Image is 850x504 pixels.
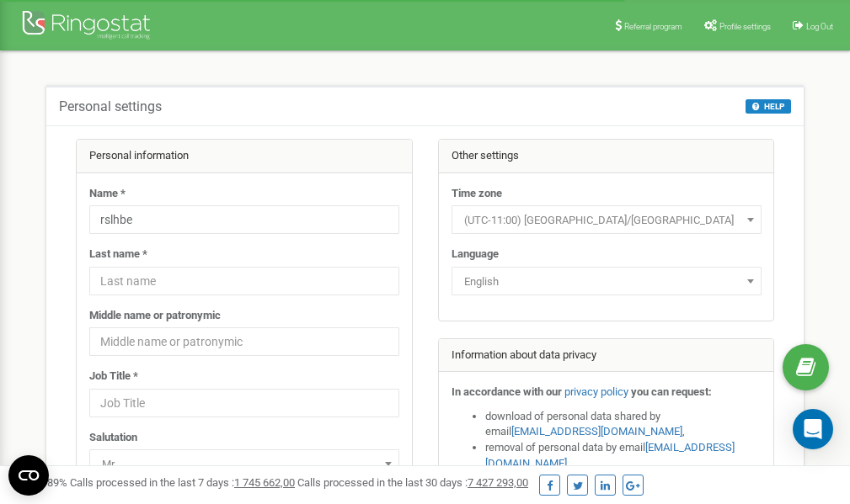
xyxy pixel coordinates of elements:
[468,476,528,489] u: 7 427 293,00
[511,425,682,438] a: [EMAIL_ADDRESS][DOMAIN_NAME]
[89,430,137,446] label: Salutation
[439,140,774,173] div: Other settings
[631,385,712,398] strong: you can request:
[89,205,399,234] input: Name
[89,308,221,324] label: Middle name or patronymic
[452,385,562,398] strong: In accordance with our
[564,385,628,398] a: privacy policy
[452,205,762,234] span: (UTC-11:00) Pacific/Midway
[452,247,499,263] label: Language
[793,409,833,449] div: Open Intercom Messenger
[439,339,774,373] div: Information about data privacy
[89,389,399,417] input: Job Title
[624,22,682,31] span: Referral program
[89,247,147,263] label: Last name *
[457,209,756,232] span: (UTC-11:00) Pacific/Midway
[452,186,502,202] label: Time zone
[89,186,126,202] label: Name *
[485,409,762,440] li: download of personal data shared by email ,
[59,99,162,114] h5: Personal settings
[234,476,295,489] u: 1 745 662,00
[89,267,399,295] input: Last name
[485,440,762,471] li: removal of personal data by email ,
[89,369,138,385] label: Job Title *
[70,476,295,489] span: Calls processed in the last 7 days :
[746,99,791,114] button: HELP
[8,455,49,496] button: Open CMP widget
[719,22,771,31] span: Profile settings
[297,476,528,489] span: Calls processed in the last 30 days :
[457,270,756,294] span: English
[89,449,399,478] span: Mr.
[452,267,762,295] span: English
[806,22,833,31] span: Log Out
[89,327,399,356] input: Middle name or patronymic
[77,140,412,173] div: Personal information
[95,453,393,476] span: Mr.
